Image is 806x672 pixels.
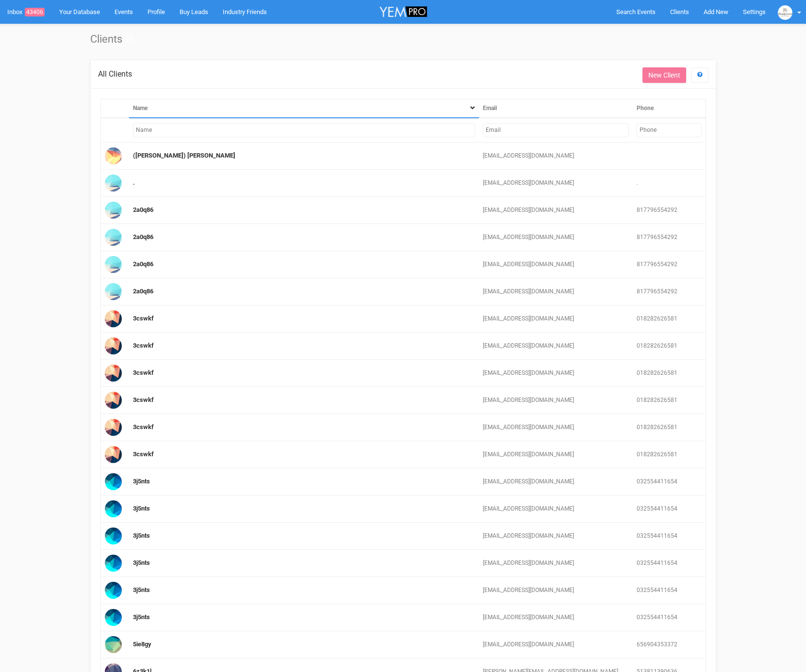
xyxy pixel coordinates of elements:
a: 2a0q86 [133,206,153,213]
img: BGLogo.jpg [778,5,792,20]
input: Filter by Email [483,123,629,137]
img: Profile Image [105,446,122,463]
td: [EMAIL_ADDRESS][DOMAIN_NAME] [479,305,633,333]
a: 3j5nts [133,586,150,593]
img: Profile Image [105,528,122,544]
td: [EMAIL_ADDRESS][DOMAIN_NAME] [479,550,633,577]
td: [EMAIL_ADDRESS][DOMAIN_NAME] [479,278,633,305]
td: 018282626581 [633,333,706,360]
a: 2a0q86 [133,288,153,295]
td: 032554411654 [633,550,706,577]
td: 032554411654 [633,523,706,550]
a: 3cswkf [133,396,154,403]
img: Profile Image [105,147,122,164]
td: [EMAIL_ADDRESS][DOMAIN_NAME] [479,523,633,550]
th: Email: activate to sort column ascending [479,99,633,118]
td: [EMAIL_ADDRESS][DOMAIN_NAME] [479,360,633,387]
th: Name: activate to sort column descending [129,99,478,118]
input: Filter by Phone [637,123,702,137]
td: 018282626581 [633,441,706,468]
a: New Client [642,67,686,83]
a: ([PERSON_NAME]) [PERSON_NAME] [133,152,235,159]
h1: Clients [90,33,716,45]
a: 3j5nts [133,478,150,485]
td: [EMAIL_ADDRESS][DOMAIN_NAME] [479,631,633,658]
td: [EMAIL_ADDRESS][DOMAIN_NAME] [479,496,633,523]
span: Clients [670,8,689,16]
img: Profile Image [105,392,122,409]
td: . [633,170,706,197]
a: 3j5nts [133,505,150,512]
a: 3cswkf [133,369,154,376]
img: Profile Image [105,582,122,599]
img: Profile Image [105,609,122,626]
img: Profile Image [105,337,122,354]
input: Filter by Name [133,123,475,137]
a: 3j5nts [133,559,150,566]
td: 018282626581 [633,387,706,414]
td: [EMAIL_ADDRESS][DOMAIN_NAME] [479,604,633,631]
a: 3cswkf [133,342,154,349]
th: Phone: activate to sort column ascending [633,99,706,118]
td: [EMAIL_ADDRESS][DOMAIN_NAME] [479,387,633,414]
td: 032554411654 [633,496,706,523]
a: 3cswkf [133,423,154,431]
a: 2a0q86 [133,260,153,268]
img: Profile Image [105,175,122,192]
td: [EMAIL_ADDRESS][DOMAIN_NAME] [479,224,633,251]
span: Add New [704,8,728,16]
td: 817796554292 [633,251,706,278]
img: Profile Image [105,310,122,327]
img: Profile Image [105,256,122,273]
td: [EMAIL_ADDRESS][DOMAIN_NAME] [479,170,633,197]
img: Profile Image [105,202,122,219]
a: 3j5nts [133,613,150,621]
td: [EMAIL_ADDRESS][DOMAIN_NAME] [479,577,633,604]
span: 43406 [25,8,45,16]
img: Profile Image [105,555,122,572]
a: . [133,179,135,186]
img: Profile Image [105,473,122,490]
td: 032554411654 [633,577,706,604]
img: Profile Image [105,419,122,436]
td: [EMAIL_ADDRESS][DOMAIN_NAME] [479,333,633,360]
td: 817796554292 [633,224,706,251]
td: [EMAIL_ADDRESS][DOMAIN_NAME] [479,468,633,496]
td: 018282626581 [633,305,706,333]
td: 656904353372 [633,631,706,658]
img: Profile Image [105,500,122,517]
td: [EMAIL_ADDRESS][DOMAIN_NAME] [479,441,633,468]
a: 5ie8gy [133,640,151,648]
td: [EMAIL_ADDRESS][DOMAIN_NAME] [479,143,633,170]
img: Profile Image [105,283,122,300]
a: 3cswkf [133,450,154,458]
a: 2a0q86 [133,233,153,240]
td: 817796554292 [633,197,706,224]
td: 018282626581 [633,360,706,387]
td: 032554411654 [633,604,706,631]
a: 3cswkf [133,315,154,322]
td: [EMAIL_ADDRESS][DOMAIN_NAME] [479,414,633,441]
span: Search Events [616,8,656,16]
td: 032554411654 [633,468,706,496]
img: Profile Image [105,636,122,653]
td: [EMAIL_ADDRESS][DOMAIN_NAME] [479,251,633,278]
td: 817796554292 [633,278,706,305]
a: 3j5nts [133,532,150,539]
img: Profile Image [105,365,122,382]
img: Profile Image [105,229,122,246]
span: All Clients [98,69,132,79]
td: 018282626581 [633,414,706,441]
td: [EMAIL_ADDRESS][DOMAIN_NAME] [479,197,633,224]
